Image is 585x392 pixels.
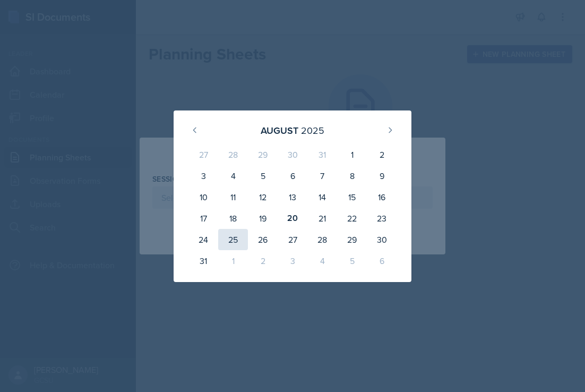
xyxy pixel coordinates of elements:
[218,229,248,250] div: 25
[337,208,367,229] div: 22
[307,229,337,250] div: 28
[307,250,337,271] div: 4
[367,229,397,250] div: 30
[188,229,218,250] div: 24
[307,144,337,165] div: 31
[337,165,367,186] div: 8
[367,250,397,271] div: 6
[248,229,278,250] div: 26
[278,165,307,186] div: 6
[337,250,367,271] div: 5
[218,144,248,165] div: 28
[307,186,337,208] div: 14
[337,144,367,165] div: 1
[218,165,248,186] div: 4
[218,208,248,229] div: 18
[278,250,307,271] div: 3
[367,208,397,229] div: 23
[278,229,307,250] div: 27
[278,186,307,208] div: 13
[218,250,248,271] div: 1
[261,123,298,138] div: August
[367,144,397,165] div: 2
[307,208,337,229] div: 21
[367,165,397,186] div: 9
[188,208,218,229] div: 17
[248,144,278,165] div: 29
[248,186,278,208] div: 12
[248,165,278,186] div: 5
[278,144,307,165] div: 30
[188,165,218,186] div: 3
[188,250,218,271] div: 31
[218,186,248,208] div: 11
[248,208,278,229] div: 19
[278,208,307,229] div: 20
[188,186,218,208] div: 10
[301,123,324,138] div: 2025
[337,186,367,208] div: 15
[307,165,337,186] div: 7
[248,250,278,271] div: 2
[367,186,397,208] div: 16
[337,229,367,250] div: 29
[188,144,218,165] div: 27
